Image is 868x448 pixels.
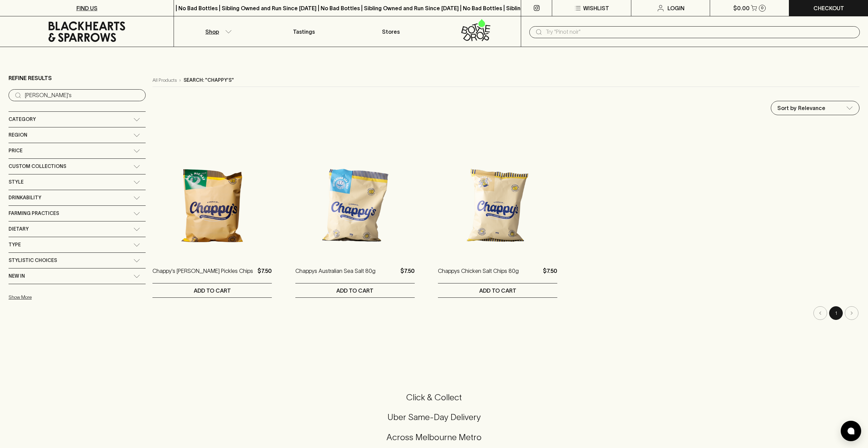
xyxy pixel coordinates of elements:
p: Shop [205,28,219,36]
p: Stores [382,28,400,36]
p: $7.50 [258,267,272,283]
button: page 1 [829,306,843,320]
a: Chappys Australian Sea Salt 80g [295,267,376,283]
div: New In [9,268,146,284]
p: 0 [761,6,764,10]
span: Category [9,115,36,124]
p: $7.50 [543,267,557,283]
input: Try "Pinot noir" [546,27,854,37]
span: Stylistic Choices [9,256,57,265]
p: FIND US [76,4,98,12]
h5: Uber Same-Day Delivery [8,412,860,423]
button: ADD TO CART [295,283,415,297]
h5: Across Melbourne Metro [8,432,860,443]
p: › [179,77,181,84]
button: Shop [174,16,261,47]
span: New In [9,272,25,280]
p: ADD TO CART [336,287,373,295]
span: Custom Collections [9,162,66,171]
img: Chappy's Dill Pickles Chips [152,137,272,257]
span: Style [9,178,24,186]
span: Farming Practices [9,209,59,218]
span: Drinkability [9,194,41,202]
div: Category [9,112,146,127]
div: Region [9,127,146,143]
p: Wishlist [583,4,609,12]
a: Chappys Chicken Salt Chips 80g [438,267,519,283]
span: Dietary [9,225,29,233]
p: ADD TO CART [194,287,231,295]
a: Tastings [261,16,347,47]
button: ADD TO CART [438,283,557,297]
div: Custom Collections [9,159,146,174]
div: Stylistic Choices [9,253,146,268]
img: Chappys Australian Sea Salt 80g [295,137,415,257]
button: Show More [9,290,98,304]
div: Style [9,174,146,190]
p: Search: "Chappy's" [183,77,234,84]
p: $7.50 [400,267,415,283]
div: Dietary [9,221,146,237]
div: Type [9,237,146,252]
div: Drinkability [9,190,146,205]
input: Try “Pinot noir” [25,90,140,101]
a: Stores [348,16,434,47]
p: Login [667,4,685,12]
p: $0.00 [733,4,750,12]
span: Region [9,131,27,139]
div: Farming Practices [9,206,146,221]
nav: pagination navigation [152,306,859,320]
p: Refine Results [9,74,52,82]
div: Sort by Relevance [771,101,859,115]
img: Chappys Chicken Salt Chips 80g [438,137,557,257]
span: Type [9,241,21,249]
span: Price [9,146,23,155]
p: ADD TO CART [479,287,516,295]
img: bubble-icon [848,428,854,434]
h5: Click & Collect [8,392,860,403]
p: Checkout [813,4,844,12]
button: ADD TO CART [152,283,272,297]
div: Price [9,143,146,158]
a: All Products [152,77,177,84]
a: Chappy's [PERSON_NAME] Pickles Chips [152,267,253,283]
p: Sort by Relevance [777,104,825,112]
p: Tastings [293,28,315,36]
